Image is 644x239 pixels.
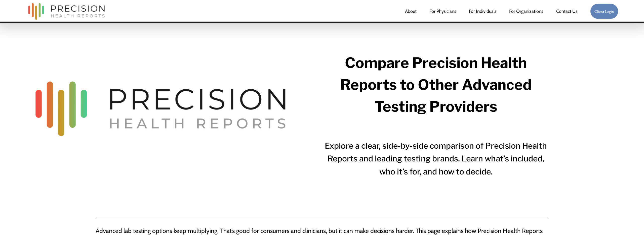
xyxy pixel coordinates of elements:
[590,4,618,19] a: Client Login
[405,6,417,16] a: About
[340,54,535,115] strong: Compare Precision Health Reports to Other Advanced Testing Providers
[509,6,543,16] a: folder dropdown
[556,6,577,16] a: Contact Us
[324,139,548,178] h3: Explore a clear, side-by-side comparison of Precision Health Reports and leading testing brands. ...
[509,7,543,16] span: For Organizations
[469,6,496,16] a: For Individuals
[26,1,107,22] img: Precision Health Reports
[429,6,456,16] a: For Physicians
